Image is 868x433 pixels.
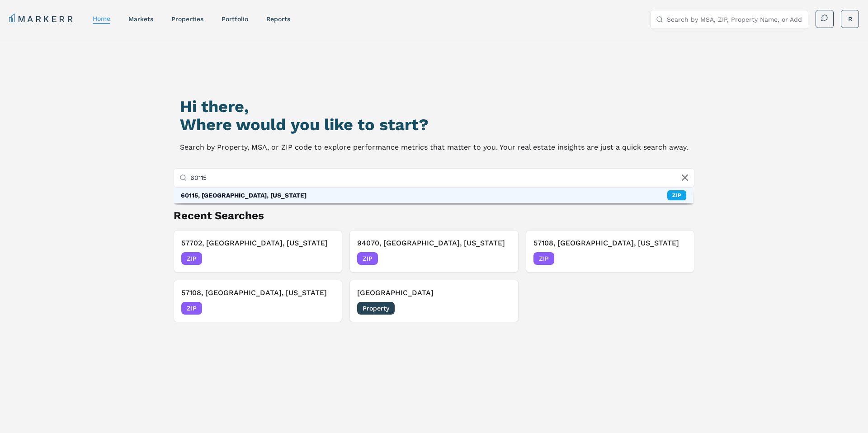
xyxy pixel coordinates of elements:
[181,302,202,315] span: ZIP
[667,190,686,200] div: ZIP
[181,238,335,249] h3: 57702, [GEOGRAPHIC_DATA], [US_STATE]
[357,302,395,315] span: Property
[533,252,554,265] span: ZIP
[181,191,307,200] div: 60115, [GEOGRAPHIC_DATA], [US_STATE]
[174,280,342,322] button: 57108, [GEOGRAPHIC_DATA], [US_STATE]ZIP[DATE]
[491,304,511,313] span: [DATE]
[533,238,687,249] h3: 57108, [GEOGRAPHIC_DATA], [US_STATE]
[848,14,852,24] span: R
[171,15,203,23] a: properties
[357,252,378,265] span: ZIP
[222,15,248,23] a: Portfolio
[526,230,694,273] button: 57108, [GEOGRAPHIC_DATA], [US_STATE]ZIP[DATE]
[314,254,335,263] span: [DATE]
[357,287,510,298] h3: [GEOGRAPHIC_DATA]
[666,254,687,263] span: [DATE]
[266,15,290,23] a: reports
[357,238,510,249] h3: 94070, [GEOGRAPHIC_DATA], [US_STATE]
[190,169,689,187] input: Search by MSA, ZIP, Property Name, or Address
[128,15,153,23] a: markets
[181,252,202,265] span: ZIP
[180,116,688,134] h2: Where would you like to start?
[841,10,859,28] button: R
[180,98,688,116] h1: Hi there,
[314,304,335,313] span: [DATE]
[181,287,335,298] h3: 57108, [GEOGRAPHIC_DATA], [US_STATE]
[174,188,693,203] div: ZIP: 60115, DeKalb, Illinois
[667,10,802,28] input: Search by MSA, ZIP, Property Name, or Address
[174,188,693,203] div: Suggestions
[491,254,511,263] span: [DATE]
[174,230,342,273] button: 57702, [GEOGRAPHIC_DATA], [US_STATE]ZIP[DATE]
[349,280,518,322] button: [GEOGRAPHIC_DATA]Property[DATE]
[349,230,518,273] button: 94070, [GEOGRAPHIC_DATA], [US_STATE]ZIP[DATE]
[174,208,694,223] h2: Recent Searches
[180,141,688,154] p: Search by Property, MSA, or ZIP code to explore performance metrics that matter to you. Your real...
[93,15,110,22] a: home
[9,13,75,25] a: MARKERR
